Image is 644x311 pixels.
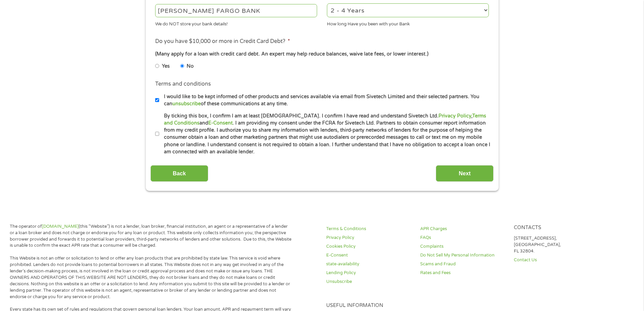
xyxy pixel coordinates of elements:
[436,165,494,182] input: Next
[420,226,506,232] a: APR Charges
[420,243,506,250] a: Complaints
[150,165,208,182] input: Back
[420,270,506,276] a: Rates and Fees
[326,261,412,267] a: state-availability
[326,226,412,232] a: Terms & Conditions
[42,224,79,229] a: [DOMAIN_NAME]
[420,261,506,267] a: Scams and Fraud
[155,81,211,88] label: Terms and conditions
[438,113,471,119] a: Privacy Policy
[159,112,491,156] label: By ticking this box, I confirm I am at least [DEMOGRAPHIC_DATA]. I confirm I have read and unders...
[187,63,194,70] label: No
[155,50,488,58] div: (Many apply for a loan with credit card debt. An expert may help reduce balances, waive late fees...
[327,18,489,27] div: How long Have you been with your Bank
[155,38,290,45] label: Do you have $10,000 or more in Credit Card Debt?
[326,252,412,259] a: E-Consent
[10,255,292,300] p: This Website is not an offer or solicitation to lend or offer any loan products that are prohibit...
[326,270,412,276] a: Lending Policy
[514,257,600,263] a: Contact Us
[420,235,506,241] a: FAQs
[162,63,170,70] label: Yes
[514,235,600,254] p: [STREET_ADDRESS], [GEOGRAPHIC_DATA], FL 32804.
[155,18,317,27] div: We do NOT store your bank details!
[159,93,491,108] label: I would like to be kept informed of other products and services available via email from Sivetech...
[326,243,412,250] a: Cookies Policy
[514,225,600,231] h4: Contacts
[326,303,600,309] h4: Useful Information
[172,101,201,107] a: unsubscribe
[208,120,233,126] a: E-Consent
[10,223,292,249] p: The operator of (this “Website”) is not a lender, loan broker, financial institution, an agent or...
[164,113,486,126] a: Terms and Conditions
[420,252,506,259] a: Do Not Sell My Personal Information
[326,279,412,285] a: Unsubscribe
[326,235,412,241] a: Privacy Policy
